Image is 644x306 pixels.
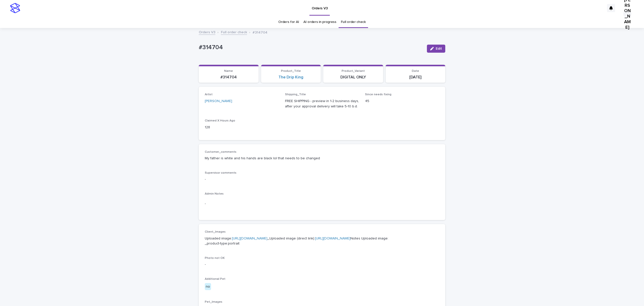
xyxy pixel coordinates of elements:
[412,70,419,73] span: Date
[205,278,225,281] span: Additional Pet
[315,237,350,240] a: [URL][DOMAIN_NAME]
[205,177,439,182] p: -
[281,70,301,73] span: Product_Title
[326,75,380,80] p: DIGITAL ONLY
[436,47,442,50] span: Edit
[205,93,213,96] span: Artist
[224,70,233,73] span: Name
[205,150,236,154] span: Customer_comments
[232,237,267,240] a: [URL][DOMAIN_NAME]
[341,16,366,28] a: Full order check
[205,156,439,161] p: My father is white and his hands are black lol that needs to be changed
[205,201,439,206] p: -
[205,300,222,303] span: Pet_Images
[199,44,423,51] p: #314704
[205,230,226,233] span: Client_Images
[205,236,439,247] p: Uploaded image: _Uploaded image (direct link): Notes Uploaded image: _product-type:portrait
[389,75,442,80] p: [DATE]
[342,70,365,73] span: Product_Variant
[365,99,439,104] p: 45
[278,75,303,80] a: The Drip King
[278,16,299,28] a: Orders for AI
[205,99,232,104] a: [PERSON_NAME]
[623,10,631,18] div: [PERSON_NAME]
[427,45,445,53] button: Edit
[205,192,224,195] span: Admin Notes
[221,29,247,35] a: Full order check
[199,29,215,35] a: Orders V3
[365,93,391,96] span: Since needs fixing
[205,119,235,122] span: Claimed X Hours Ago
[205,257,225,260] span: Photo not OK
[205,125,279,130] p: 128
[10,3,20,13] img: stacker-logo-s-only.png
[285,93,306,96] span: Shipping_Title
[205,171,236,174] span: Supervisor comments
[303,16,336,28] a: AI orders in progress
[205,262,439,267] p: -
[253,29,267,35] p: #314704
[202,75,256,80] p: #314704
[205,283,211,290] div: no
[285,99,359,109] p: FREE SHIPPING - preview in 1-2 business days, after your approval delivery will take 5-10 b.d.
